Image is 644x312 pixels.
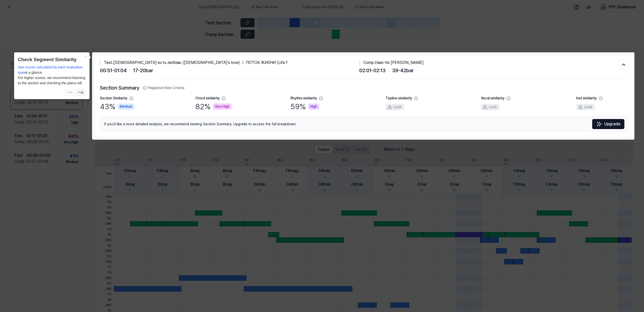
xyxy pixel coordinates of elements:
[195,96,220,101] div: Chord similarity
[386,96,412,101] div: Topline similarity
[100,96,127,101] div: Section Similarity
[76,90,86,96] button: 다음
[576,104,595,110] div: Lock
[392,67,414,74] span: 39 - 42 bar
[100,67,127,74] span: 00:51 - 01:04
[118,103,134,110] div: Medium
[359,67,386,74] span: 02:01 - 02:13
[308,103,319,110] div: High
[18,65,83,74] span: See scores calculated by each evaluation type
[481,104,499,110] div: Lock
[133,67,153,74] span: 17 - 20 bar
[592,119,624,129] button: Upgrade
[195,101,232,112] div: 82 %
[143,85,184,91] button: Plagiarism Rate Criteria
[100,101,134,112] div: 43 %
[100,84,629,92] h2: Section Summary
[291,101,319,112] div: 59 %
[82,52,90,59] button: Close
[592,119,624,129] a: SparklesUpgrade
[18,65,86,86] div: at a glance. For higher scores, we recommend listening to the section and checking the piano roll.
[100,60,359,66] div: Test . [DEMOGRAPHIC_DATA] есть любовь ([DEMOGRAPHIC_DATA]'s love) ｜ ПОТОК ЖИЗНИ (Life f
[18,56,86,63] header: Check Segment Similarity
[291,96,317,101] div: Rhythm similarity
[576,96,597,101] div: Inst similarity
[359,60,619,66] div: Comp . Haan Ho [PERSON_NAME]
[596,121,602,127] img: Sparkles
[481,96,504,101] div: Vocal similarity
[386,104,404,110] div: Lock
[213,103,232,110] div: Very High
[100,116,629,132] div: If you’d like a more detailed analysis, we recommend viewing Section Summary. Upgrade to access t...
